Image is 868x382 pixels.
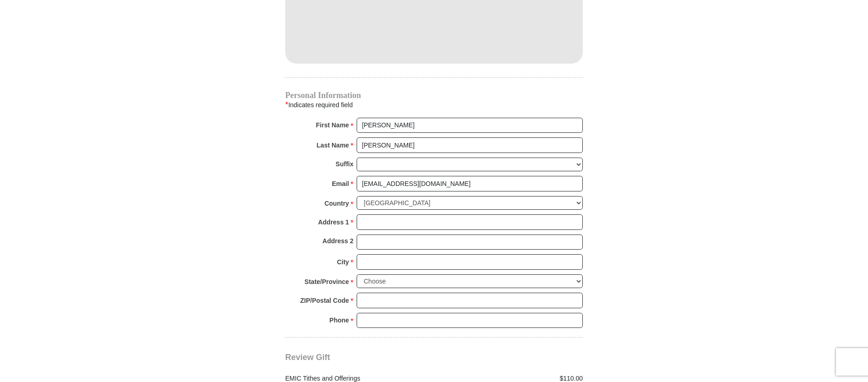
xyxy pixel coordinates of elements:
strong: Country [325,197,349,210]
strong: City [337,256,349,268]
span: Review Gift [285,353,330,362]
strong: Last Name [317,139,349,152]
div: Indicates required field [285,99,583,111]
strong: Address 2 [322,235,353,247]
strong: Address 1 [318,216,349,229]
strong: Suffix [336,158,353,170]
strong: State/Province [304,275,349,288]
strong: Phone [330,314,349,327]
strong: Email [332,177,349,190]
h4: Personal Information [285,92,583,99]
strong: ZIP/Postal Code [300,294,349,307]
strong: First Name [316,119,349,131]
